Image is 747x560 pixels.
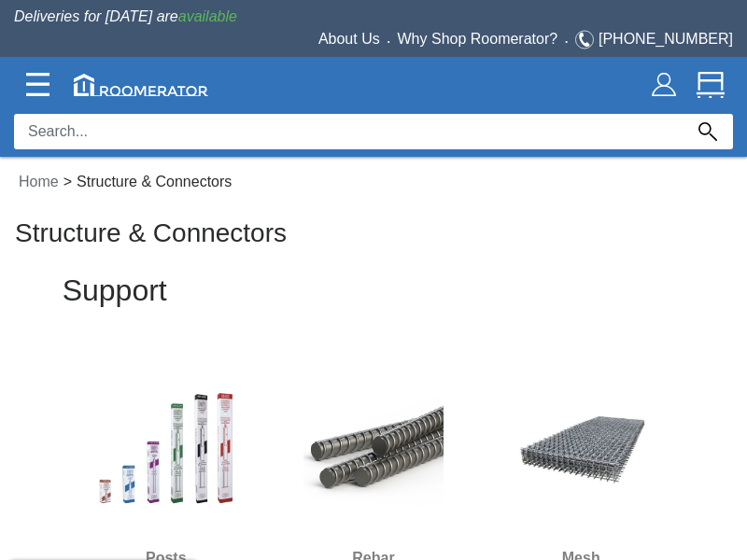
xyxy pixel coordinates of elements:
[14,174,63,189] a: Home
[63,274,685,322] h2: Support
[63,171,72,193] label: >
[178,8,237,24] span: available
[575,28,599,51] img: Telephone.svg
[511,381,651,521] img: S&H_Support_Mesh.jpg
[318,31,380,47] a: About Us
[697,71,725,99] img: Cart.svg
[599,31,733,47] a: [PHONE_NUMBER]
[26,73,49,96] img: Categories.svg
[398,31,558,47] a: Why Shop Roomerator?
[14,114,683,149] input: Search...
[557,37,575,46] span: •
[74,74,208,96] img: roomerator-logo.svg
[14,8,237,24] span: Deliveries for [DATE] are
[303,381,444,521] img: S&H_Support_Rebar.jpg
[72,171,236,193] label: Structure & Connectors
[380,37,398,46] span: •
[96,381,236,521] img: S&H_Support_Post.jpg
[698,122,717,141] img: Search_Icon.svg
